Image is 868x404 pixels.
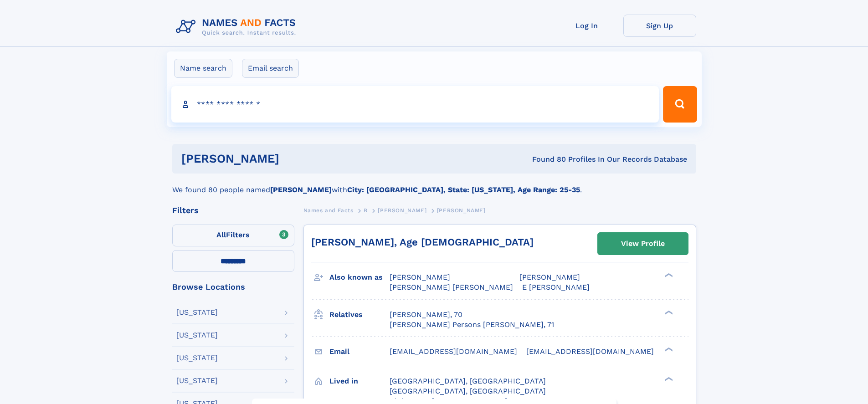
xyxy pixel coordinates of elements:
span: [PERSON_NAME] [390,273,450,281]
span: [PERSON_NAME] [378,207,426,214]
span: All [216,230,226,239]
span: E [PERSON_NAME] [522,283,590,291]
div: ❯ [663,309,673,315]
span: [GEOGRAPHIC_DATA], [GEOGRAPHIC_DATA] [390,387,546,395]
span: [PERSON_NAME] [519,273,580,281]
div: [US_STATE] [176,354,218,362]
div: [US_STATE] [176,377,218,384]
label: Email search [242,59,299,78]
span: [PERSON_NAME] [PERSON_NAME] [390,283,513,291]
div: We found 80 people named with . [172,174,696,195]
h3: Relatives [329,307,390,322]
b: [PERSON_NAME] [270,185,332,194]
span: [PERSON_NAME] [437,207,486,214]
b: City: [GEOGRAPHIC_DATA], State: [US_STATE], Age Range: 25-35 [347,185,580,194]
div: Found 80 Profiles In Our Records Database [406,154,687,164]
input: search input [171,86,659,123]
a: [PERSON_NAME], Age [DEMOGRAPHIC_DATA] [311,236,534,248]
div: Filters [172,206,294,215]
div: ❯ [663,376,673,382]
div: [US_STATE] [176,332,218,339]
a: [PERSON_NAME] Persons [PERSON_NAME], 71 [390,320,554,330]
h3: Also known as [329,270,390,285]
div: [US_STATE] [176,309,218,316]
button: Search Button [663,86,697,123]
span: B [364,207,368,214]
img: Logo Names and Facts [172,15,303,39]
a: [PERSON_NAME] [378,205,426,216]
span: [GEOGRAPHIC_DATA], [GEOGRAPHIC_DATA] [390,377,546,385]
a: View Profile [598,233,688,255]
h1: [PERSON_NAME] [181,153,406,164]
h3: Lived in [329,373,390,389]
a: Sign Up [623,15,696,37]
label: Name search [174,59,232,78]
div: ❯ [663,346,673,352]
div: ❯ [663,272,673,278]
a: Names and Facts [303,205,354,216]
div: View Profile [621,233,665,254]
h3: Email [329,344,390,359]
div: Browse Locations [172,283,294,291]
a: Log In [550,15,623,37]
label: Filters [172,225,294,246]
span: [EMAIL_ADDRESS][DOMAIN_NAME] [526,347,654,356]
a: B [364,205,368,216]
span: [EMAIL_ADDRESS][DOMAIN_NAME] [390,347,517,356]
a: [PERSON_NAME], 70 [390,310,462,320]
